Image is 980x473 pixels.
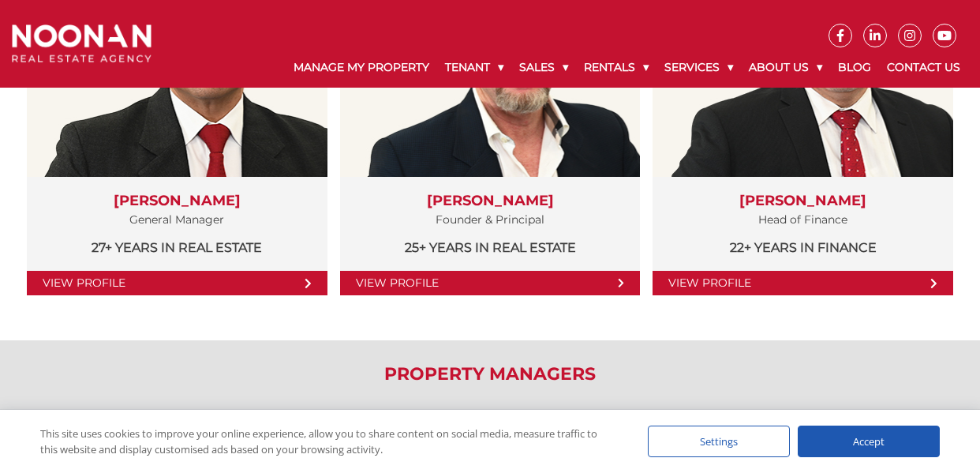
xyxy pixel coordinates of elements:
[668,210,937,230] p: Head of Finance
[879,47,968,88] a: Contact Us
[286,47,437,88] a: Manage My Property
[43,193,312,210] h3: [PERSON_NAME]
[340,271,641,295] a: View Profile
[656,47,741,88] a: Services
[653,271,953,295] a: View Profile
[668,238,937,257] p: 22+ years in Finance
[437,47,511,88] a: Tenant
[12,24,151,63] img: Noonan Real Estate Agency
[830,47,879,88] a: Blog
[648,426,790,457] div: Settings
[40,426,616,457] div: This site uses cookies to improve your online experience, allow you to share content on social me...
[356,210,625,230] p: Founder & Principal
[798,426,940,457] div: Accept
[576,47,656,88] a: Rentals
[356,193,625,210] h3: [PERSON_NAME]
[741,47,830,88] a: About Us
[43,210,312,230] p: General Manager
[511,47,576,88] a: Sales
[668,193,937,210] h3: [PERSON_NAME]
[356,238,625,257] p: 25+ years in Real Estate
[27,271,327,295] a: View Profile
[43,238,312,257] p: 27+ years in Real Estate
[16,364,964,385] h2: Property Managers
